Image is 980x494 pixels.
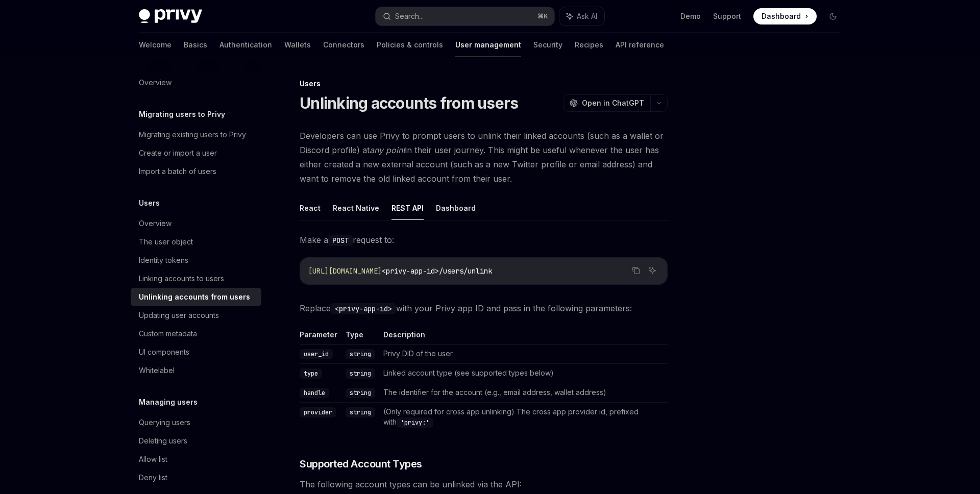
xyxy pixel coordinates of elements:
[139,364,175,377] div: Whitelabel
[139,416,190,429] div: Querying users
[300,388,329,398] code: handle
[131,361,261,380] a: Whitelabel
[131,450,261,468] a: Allow list
[131,162,261,181] a: Import a batch of users
[300,330,341,344] th: Parameter
[577,11,597,21] span: Ask AI
[139,346,189,358] div: UI components
[131,306,261,325] a: Updating user accounts
[300,233,668,247] span: Make a request to:
[825,8,841,24] button: Toggle dark mode
[582,98,644,108] span: Open in ChatGPT
[300,349,333,359] code: user_id
[346,407,375,417] code: string
[139,328,197,340] div: Custom metadata
[370,145,405,155] em: any point
[629,264,643,277] button: Copy the contents from the code block
[131,144,261,162] a: Create or import a user
[376,7,554,26] button: Search...⌘K
[139,108,225,120] h5: Migrating users to Privy
[382,266,492,276] span: <privy-app-id>/users/unlink
[139,273,224,285] div: Linking accounts to users
[139,9,202,23] img: dark logo
[139,165,216,178] div: Import a batch of users
[646,264,659,277] button: Ask AI
[300,407,336,417] code: provider
[139,309,219,322] div: Updating user accounts
[436,196,476,220] button: Dashboard
[308,266,382,276] span: [URL][DOMAIN_NAME]
[139,33,171,57] a: Welcome
[762,11,801,21] span: Dashboard
[680,11,701,21] a: Demo
[300,79,668,89] div: Users
[379,403,668,432] td: (Only required for cross app unlinking) The cross app provider id, prefixed with
[139,197,160,209] h5: Users
[377,33,443,57] a: Policies & controls
[713,11,741,21] a: Support
[139,396,198,408] h5: Managing users
[341,330,379,344] th: Type
[300,368,322,379] code: type
[284,33,311,57] a: Wallets
[131,325,261,343] a: Custom metadata
[397,417,433,428] code: 'privy:'
[139,472,167,484] div: Deny list
[616,33,664,57] a: API reference
[139,77,171,89] div: Overview
[131,468,261,487] a: Deny list
[395,10,424,22] div: Search...
[331,303,396,314] code: <privy-app-id>
[391,196,424,220] button: REST API
[300,477,668,491] span: The following account types can be unlinked via the API:
[184,33,207,57] a: Basics
[575,33,603,57] a: Recipes
[559,7,604,26] button: Ask AI
[219,33,272,57] a: Authentication
[139,254,188,266] div: Identity tokens
[131,73,261,92] a: Overview
[131,126,261,144] a: Migrating existing users to Privy
[533,33,562,57] a: Security
[131,288,261,306] a: Unlinking accounts from users
[139,291,250,303] div: Unlinking accounts from users
[379,330,668,344] th: Description
[139,147,217,159] div: Create or import a user
[379,344,668,364] td: Privy DID of the user
[379,364,668,383] td: Linked account type (see supported types below)
[300,301,668,315] span: Replace with your Privy app ID and pass in the following parameters:
[323,33,364,57] a: Connectors
[131,432,261,450] a: Deleting users
[346,349,375,359] code: string
[333,196,379,220] button: React Native
[139,435,187,447] div: Deleting users
[346,388,375,398] code: string
[300,129,668,186] span: Developers can use Privy to prompt users to unlink their linked accounts (such as a wallet or Dis...
[139,453,167,465] div: Allow list
[379,383,668,403] td: The identifier for the account (e.g., email address, wallet address)
[139,217,171,230] div: Overview
[131,343,261,361] a: UI components
[139,236,193,248] div: The user object
[300,196,321,220] button: React
[139,129,246,141] div: Migrating existing users to Privy
[131,251,261,269] a: Identity tokens
[328,235,353,246] code: POST
[131,214,261,233] a: Overview
[346,368,375,379] code: string
[563,94,650,112] button: Open in ChatGPT
[753,8,817,24] a: Dashboard
[300,457,422,471] span: Supported Account Types
[537,12,548,20] span: ⌘ K
[131,233,261,251] a: The user object
[300,94,518,112] h1: Unlinking accounts from users
[455,33,521,57] a: User management
[131,269,261,288] a: Linking accounts to users
[131,413,261,432] a: Querying users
